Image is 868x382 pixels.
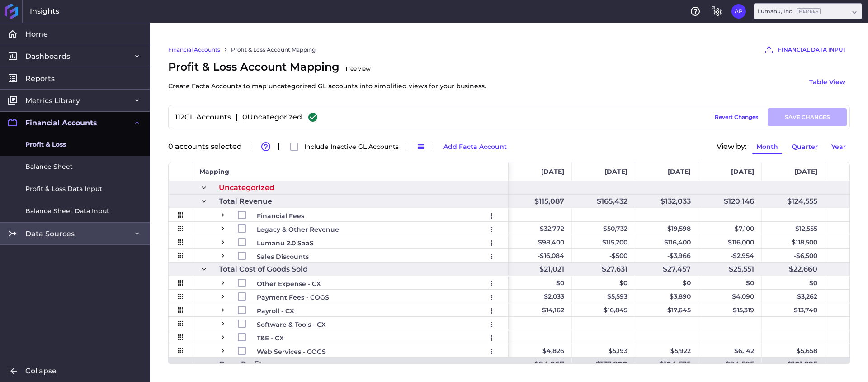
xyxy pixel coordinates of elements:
div: $5,922 [635,344,698,357]
div: $5,593 [572,290,635,303]
div: $6,142 [698,344,762,357]
div: $94,067 [509,358,572,371]
div: Press SPACE to select this row. [169,235,509,249]
div: $118,500 [762,235,825,248]
div: 0 Uncategorized [242,114,302,121]
div: $15,319 [698,303,762,316]
div: -$16,084 [509,249,572,262]
div: $3,890 [635,290,698,303]
div: $5,193 [572,344,635,357]
a: Profit & Loss Account Mapping [231,46,316,54]
span: Mapping [199,167,229,176]
span: [DATE] [541,167,564,176]
div: Press SPACE to select this row. [169,222,509,235]
span: Software & Tools - CX [257,318,326,331]
div: $13,740 [762,303,825,316]
span: Profit & Loss Data Input [25,184,102,194]
button: User Menu [484,236,499,250]
span: Uncategorized [219,181,274,194]
div: 112 GL Accounts [171,114,231,121]
div: $124,555 [762,195,825,208]
button: Revert Changes [711,108,762,126]
span: Profit & Loss [25,140,66,149]
div: $0 [509,276,572,289]
span: Other Expense - CX [257,277,321,290]
div: $115,087 [509,195,572,208]
span: Total Cost of Goods Sold [219,263,308,276]
div: Press SPACE to select this row. [169,208,509,222]
button: Year [827,139,850,154]
div: $0 [572,276,635,289]
span: Lumanu 2.0 SaaS [257,237,314,249]
div: $94,595 [698,358,762,371]
span: Balance Sheet [25,162,73,172]
div: Press SPACE to select this row. [169,276,509,290]
div: $17,645 [635,303,698,316]
span: Include Inactive GL Accounts [304,143,399,150]
p: Create Facta Accounts to map uncategorized GL accounts into simplified views for your business. [168,81,486,91]
div: $115,200 [572,235,635,248]
span: [DATE] [668,167,691,176]
button: Help [688,4,703,19]
div: $132,033 [635,195,698,208]
div: $14,162 [509,303,572,316]
button: User Menu [484,290,499,305]
span: [DATE] [731,167,754,176]
span: Payroll - CX [257,305,294,317]
div: $50,732 [572,222,635,235]
button: User Menu [484,317,499,332]
div: $165,432 [572,195,635,208]
div: $5,658 [762,344,825,357]
span: [DATE] [794,167,817,176]
div: $2,033 [509,290,572,303]
button: User Menu [484,277,499,291]
button: Quarter [788,139,822,154]
span: View by: [717,143,747,150]
button: Month [752,139,782,154]
span: Legacy & Other Revenue [257,223,339,236]
div: Press SPACE to select this row. [169,344,509,358]
div: $4,826 [509,344,572,357]
button: User Menu [484,331,499,345]
div: $98,400 [509,235,572,248]
span: Metrics Library [25,96,80,105]
span: T&E - CX [257,332,284,344]
div: $21,021 [509,263,572,276]
button: Add Facta Account [439,139,511,154]
div: $137,800 [572,358,635,371]
span: Balance Sheet Data Input [25,206,109,216]
div: -$500 [572,249,635,262]
button: FINANCIAL DATA INPUT [759,41,850,59]
span: [DATE] [604,167,627,176]
div: $32,772 [509,222,572,235]
button: User Menu [484,209,499,223]
span: Sales Discounts [257,250,309,263]
span: Total Revenue [219,195,272,208]
div: Dropdown select [754,3,862,19]
div: Press SPACE to select this row. [169,330,509,344]
div: $0 [635,276,698,289]
div: Press SPACE to select this row. [169,317,509,330]
div: -$2,954 [698,249,762,262]
div: Press SPACE to select this row. [169,290,509,303]
div: $0 [762,276,825,289]
span: Data Sources [25,229,75,239]
button: User Menu [731,4,746,19]
div: -$6,500 [762,249,825,262]
button: User Menu [484,304,499,318]
div: $27,631 [572,263,635,276]
div: -$3,966 [635,249,698,262]
a: Financial Accounts [168,46,220,54]
div: 0 accounts selected [168,143,247,150]
span: Profit & Loss Account Mapping [168,59,486,91]
span: Dashboards [25,52,70,61]
ins: Tree view [345,65,371,72]
div: Press SPACE to select this row. [169,303,509,317]
button: User Menu [484,222,499,237]
span: Payment Fees - COGS [257,291,329,304]
ins: Member [797,8,821,14]
div: Lumanu, Inc. [758,7,821,15]
div: $4,090 [698,290,762,303]
span: Web Services - COGS [257,345,326,358]
span: Reports [25,74,55,83]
